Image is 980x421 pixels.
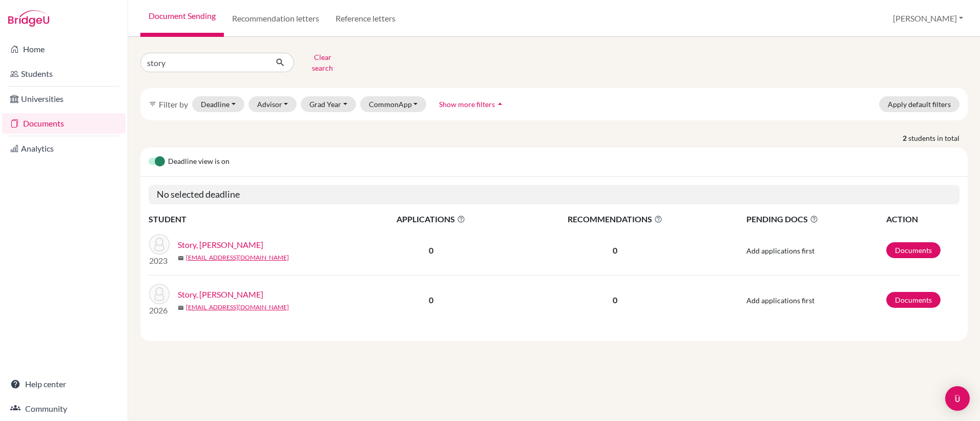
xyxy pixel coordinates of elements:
[429,295,433,305] b: 0
[149,284,170,304] img: Story, George
[248,96,297,112] button: Advisor
[186,253,289,262] a: [EMAIL_ADDRESS][DOMAIN_NAME]
[149,185,960,204] h5: No selected deadline
[2,64,126,84] a: Students
[2,138,126,159] a: Analytics
[945,386,970,411] div: Open Intercom Messenger
[886,213,960,226] th: ACTION
[2,398,126,419] a: Community
[509,294,721,306] p: 0
[8,10,49,27] img: Bridge-U
[2,113,126,134] a: Documents
[178,239,263,251] a: Story, [PERSON_NAME]
[746,246,815,255] span: Add applications first
[429,245,433,255] b: 0
[186,303,289,312] a: [EMAIL_ADDRESS][DOMAIN_NAME]
[746,296,815,305] span: Add applications first
[159,99,188,109] span: Filter by
[149,255,170,267] p: 2023
[178,255,184,261] span: mail
[149,213,353,226] th: STUDENT
[360,96,427,112] button: CommonApp
[178,288,263,301] a: Story, [PERSON_NAME]
[192,96,244,112] button: Deadline
[879,96,960,112] button: Apply default filters
[178,305,184,311] span: mail
[430,96,514,112] button: Show more filtersarrow_drop_up
[168,156,230,168] span: Deadline view is on
[509,213,721,225] span: RECOMMENDATIONS
[746,213,885,225] span: PENDING DOCS
[886,292,941,308] a: Documents
[140,53,267,72] input: Find student by name...
[149,304,170,317] p: 2026
[301,96,356,112] button: Grad Year
[354,213,508,225] span: APPLICATIONS
[2,374,126,394] a: Help center
[888,9,968,28] button: [PERSON_NAME]
[149,234,170,255] img: Story, Ava Lorell
[509,244,721,257] p: 0
[2,89,126,109] a: Universities
[495,99,505,109] i: arrow_drop_up
[886,242,941,258] a: Documents
[439,100,495,109] span: Show more filters
[908,133,968,143] span: students in total
[903,133,908,143] strong: 2
[2,39,126,59] a: Home
[294,49,351,76] button: Clear search
[149,100,157,108] i: filter_list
